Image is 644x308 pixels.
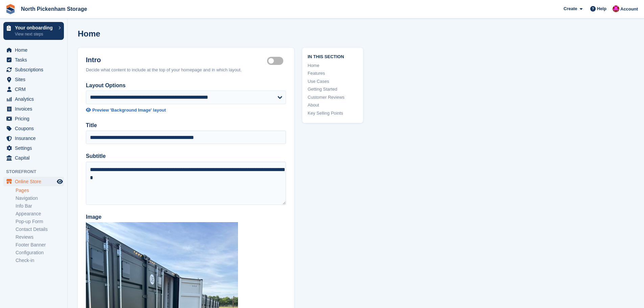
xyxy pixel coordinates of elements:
span: Sites [15,75,55,84]
a: Check-in [16,257,64,264]
a: menu [3,45,64,55]
a: menu [3,94,64,104]
a: menu [3,55,64,65]
a: Features [308,70,358,77]
a: menu [3,104,64,114]
a: Preview store [56,177,64,186]
h2: Intro [86,56,267,64]
a: Your onboarding View next steps [3,22,64,40]
a: Customer Reviews [308,94,358,101]
span: Account [620,6,638,13]
span: Subscriptions [15,65,55,74]
a: menu [3,65,64,74]
span: Online Store [15,177,55,186]
span: Insurance [15,134,55,143]
label: Hero section active [267,61,286,62]
a: Configuration [16,250,64,256]
span: Analytics [15,94,55,104]
a: Key Selling Points [308,110,358,117]
label: Title [86,121,286,129]
a: Contact Details [16,226,64,233]
span: Settings [15,143,55,153]
span: Capital [15,153,55,163]
img: Dylan Taylor [613,5,619,12]
a: Pop-up Form [16,218,64,225]
span: Invoices [15,104,55,114]
label: Image [86,213,286,221]
div: Preview 'Background Image' layout [92,107,166,114]
span: Storefront [6,168,67,175]
a: menu [3,75,64,84]
a: menu [3,153,64,163]
a: Appearance [16,211,64,217]
a: About [308,102,358,109]
a: menu [3,124,64,133]
span: Coupons [15,124,55,133]
a: Preview 'Background Image' layout [86,107,286,114]
label: Subtitle [86,152,286,160]
p: Your onboarding [15,25,55,30]
a: Getting Started [308,86,358,93]
span: In this section [308,53,358,60]
a: Footer Banner [16,242,64,248]
a: menu [3,177,64,186]
span: Tasks [15,55,55,65]
span: Pricing [15,114,55,123]
span: Home [15,45,55,55]
a: menu [3,114,64,123]
div: Decide what content to include at the top of your homepage and in which layout. [86,67,286,73]
a: Pages [16,187,64,194]
span: Create [564,5,577,12]
label: Layout Options [86,81,286,90]
img: stora-icon-8386f47178a22dfd0bd8f6a31ec36ba5ce8667c1dd55bd0f319d3a0aa187defe.svg [5,4,16,14]
a: North Pickenham Storage [18,3,90,15]
a: Navigation [16,195,64,202]
h1: Home [78,29,100,38]
a: menu [3,134,64,143]
p: View next steps [15,31,55,37]
a: Home [308,62,358,69]
span: Help [597,5,606,12]
a: Info Bar [16,203,64,209]
a: Reviews [16,234,64,240]
a: menu [3,143,64,153]
a: menu [3,85,64,94]
span: CRM [15,85,55,94]
a: Use Cases [308,78,358,85]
